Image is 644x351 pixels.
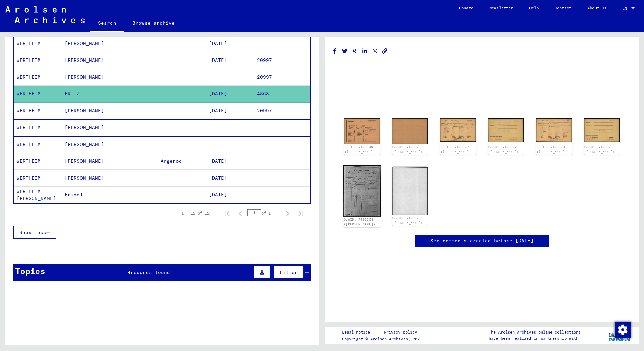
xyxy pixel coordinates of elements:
a: DocID: 7406606 ([PERSON_NAME]) [392,145,423,154]
a: Search [90,15,124,32]
a: DocID: 7406607 ([PERSON_NAME]) [441,145,471,154]
a: DocID: 7406607 ([PERSON_NAME]) [488,145,519,154]
mat-cell: 20997 [254,69,310,85]
a: Privacy policy [379,329,425,336]
mat-cell: WERTHEIM [PERSON_NAME] [14,187,62,203]
mat-cell: WERTHEIM [14,69,62,85]
img: 002.jpg [392,118,428,144]
button: Previous page [234,206,247,220]
span: records found [131,269,170,275]
mat-cell: [PERSON_NAME] [62,35,110,52]
mat-cell: [DATE] [206,187,254,203]
div: | [342,329,425,336]
img: 001.jpg [344,118,380,144]
a: Legal notice [342,329,376,336]
mat-cell: [PERSON_NAME] [62,136,110,153]
a: DocID: 7406608 ([PERSON_NAME]) [537,145,567,154]
button: Share on WhatsApp [372,47,379,55]
a: DocID: 7406606 ([PERSON_NAME]) [345,145,375,154]
mat-cell: [PERSON_NAME] [62,52,110,69]
mat-cell: 4863 [254,86,310,102]
mat-cell: Angerod [158,153,206,169]
button: Last page [294,206,308,220]
mat-cell: [DATE] [206,35,254,52]
a: DocID: 7406609 ([PERSON_NAME]) [392,216,423,225]
mat-cell: WERTHEIM [14,119,62,136]
div: of 1 [247,210,281,216]
img: yv_logo.png [607,327,632,344]
img: 001.jpg [440,118,476,142]
img: Change consent [615,322,631,338]
mat-cell: WERTHEIM [14,103,62,119]
mat-cell: [DATE] [206,153,254,169]
mat-cell: WERTHEIM [14,52,62,69]
div: 1 – 12 of 12 [181,210,210,216]
img: 002.jpg [584,118,620,142]
button: Copy link [381,47,388,55]
p: The Arolsen Archives online collections [489,329,581,335]
mat-cell: [DATE] [206,52,254,69]
mat-cell: [PERSON_NAME] [62,103,110,119]
div: Topics [15,265,45,277]
mat-cell: Fridel [62,187,110,203]
span: Filter [280,269,298,275]
button: Share on LinkedIn [361,47,368,55]
img: 002.jpg [392,167,428,215]
mat-cell: [PERSON_NAME] [62,119,110,136]
button: Show less [13,226,56,239]
mat-cell: [DATE] [206,86,254,102]
button: Share on Twitter [341,47,348,55]
mat-cell: [DATE] [206,170,254,186]
mat-cell: [PERSON_NAME] [62,153,110,169]
mat-cell: [PERSON_NAME] [62,170,110,186]
mat-cell: WERTHEIM [14,35,62,52]
div: Change consent [614,321,631,338]
p: have been realized in partnership with [489,335,581,341]
span: Show less [19,229,46,235]
a: DocID: 7406609 ([PERSON_NAME]) [344,217,375,226]
mat-cell: [PERSON_NAME] [62,69,110,85]
mat-cell: WERTHEIM [14,136,62,153]
a: See comments created before [DATE] [430,237,534,244]
button: First page [220,206,234,220]
a: Browse archive [124,15,183,31]
mat-cell: 20997 [254,52,310,69]
mat-cell: [DATE] [206,103,254,119]
mat-cell: FRITZ [62,86,110,102]
a: DocID: 7406608 ([PERSON_NAME]) [584,145,615,154]
mat-cell: WERTHEIM [14,170,62,186]
mat-cell: WERTHEIM [14,86,62,102]
button: Share on Facebook [331,47,339,55]
img: Arolsen_neg.svg [5,6,85,23]
span: EN [622,6,630,11]
span: 4 [128,269,131,275]
mat-cell: 20997 [254,103,310,119]
button: Filter [274,266,303,279]
img: 002.jpg [488,118,524,142]
img: 001.jpg [343,165,381,216]
button: Next page [281,206,294,220]
p: Copyright © Arolsen Archives, 2021 [342,336,425,342]
mat-cell: WERTHEIM [14,153,62,169]
button: Share on Xing [351,47,358,55]
img: 001.jpg [536,118,572,142]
